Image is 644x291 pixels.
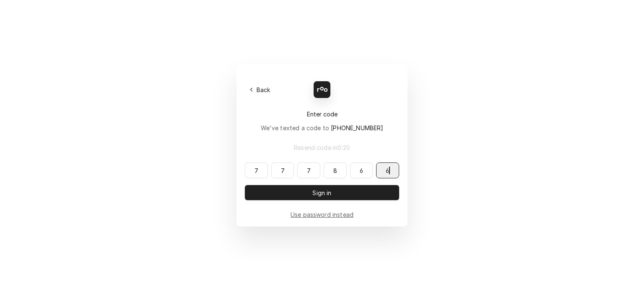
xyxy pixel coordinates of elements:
[245,140,399,155] button: Resend code in0:20
[323,124,384,131] span: to
[292,143,352,152] span: Resend code in 0 : 20
[245,185,399,200] button: Sign in
[311,188,333,197] span: Sign in
[245,84,275,95] button: Back
[261,124,384,132] div: We've texted a code
[245,110,399,118] div: Enter code
[331,124,383,131] span: [PHONE_NUMBER]
[291,210,353,219] a: Go to Email and password form
[255,85,272,94] span: Back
